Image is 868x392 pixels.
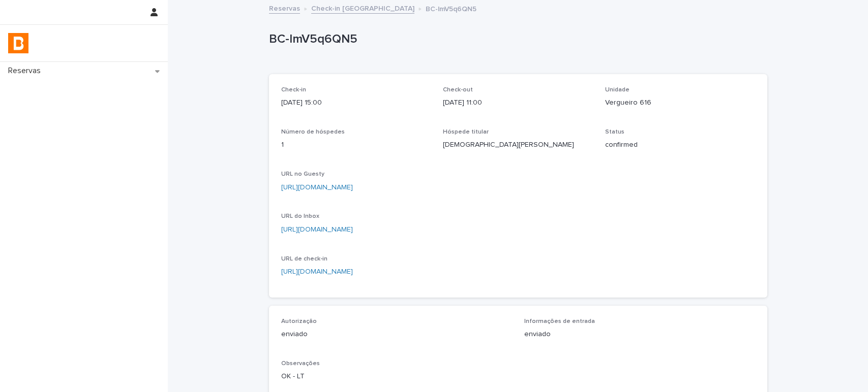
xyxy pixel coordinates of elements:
span: Check-out [443,87,473,93]
span: Check-in [281,87,306,93]
p: [DEMOGRAPHIC_DATA][PERSON_NAME] [443,140,593,150]
span: URL do Inbox [281,213,319,219]
span: Unidade [605,87,630,93]
span: Informações de entrada [524,318,595,324]
span: Hóspede titular [443,129,489,135]
p: [DATE] 15:00 [281,97,431,108]
p: Reservas [4,66,49,76]
a: Reservas [269,2,300,14]
a: Check-in [GEOGRAPHIC_DATA] [311,2,414,14]
p: OK - LT [281,371,755,382]
p: enviado [524,329,755,340]
img: zVaNuJHRTjyIjT5M9Xd5 [8,33,28,53]
p: BC-lmV5q6QN5 [269,32,763,47]
span: Status [605,129,624,135]
span: Autorização [281,318,317,324]
p: Vergueiro 616 [605,97,755,108]
p: 1 [281,140,431,150]
span: URL no Guesty [281,171,324,177]
p: confirmed [605,140,755,150]
span: Observações [281,361,320,367]
p: BC-lmV5q6QN5 [426,3,476,14]
a: [URL][DOMAIN_NAME] [281,226,353,233]
span: Número de hóspedes [281,129,345,135]
p: [DATE] 11:00 [443,97,593,108]
a: [URL][DOMAIN_NAME] [281,268,353,275]
a: [URL][DOMAIN_NAME] [281,184,353,191]
p: enviado [281,329,512,340]
span: URL de check-in [281,256,327,262]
